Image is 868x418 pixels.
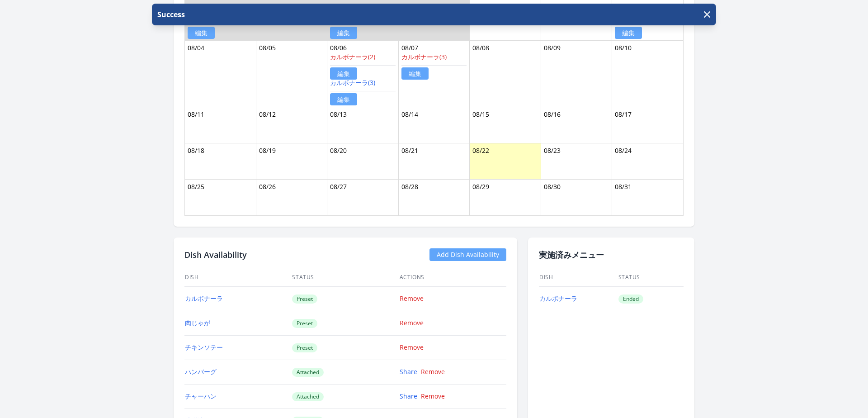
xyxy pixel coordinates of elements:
[470,179,541,215] td: 08/29
[541,40,612,107] td: 08/09
[292,294,317,304] span: Preset
[539,248,684,261] h2: 実施済みメニュー
[292,368,324,377] span: Attached
[256,179,327,215] td: 08/26
[327,107,399,143] td: 08/13
[618,268,684,287] th: Status
[185,40,256,107] td: 08/04
[612,107,684,143] td: 08/17
[539,294,577,303] a: カルボナーラ
[398,107,470,143] td: 08/14
[421,367,445,376] a: Remove
[400,392,417,400] a: Share
[185,143,256,179] td: 08/18
[184,248,247,261] h2: Dish Availability
[400,294,424,303] a: Remove
[541,107,612,143] td: 08/16
[470,40,541,107] td: 08/08
[612,40,684,107] td: 08/10
[330,52,375,61] a: カルボナーラ(2)
[327,40,399,107] td: 08/06
[470,107,541,143] td: 08/15
[185,367,217,376] a: ハンバーグ
[612,179,684,215] td: 08/31
[256,40,327,107] td: 08/05
[292,343,317,352] span: Preset
[185,392,217,400] a: チャーハン
[398,179,470,215] td: 08/28
[541,143,612,179] td: 08/23
[539,268,618,287] th: Dish
[185,318,210,327] a: 肉じゃが
[327,179,399,215] td: 08/27
[256,143,327,179] td: 08/19
[185,179,256,215] td: 08/25
[156,9,185,20] p: Success
[400,367,417,376] a: Share
[612,143,684,179] td: 08/24
[398,40,470,107] td: 08/07
[256,107,327,143] td: 08/12
[185,343,223,351] a: チキンソテー
[330,67,357,80] a: 編集
[292,268,399,287] th: Status
[185,107,256,143] td: 08/11
[401,67,429,80] a: 編集
[400,318,424,327] a: Remove
[398,143,470,179] td: 08/21
[618,294,643,304] span: Ended
[330,78,375,87] a: カルボナーラ(3)
[421,392,445,400] a: Remove
[185,294,223,303] a: カルボナーラ
[400,343,424,351] a: Remove
[399,268,506,287] th: Actions
[292,319,317,328] span: Preset
[327,143,399,179] td: 08/20
[184,268,292,287] th: Dish
[330,93,357,105] a: 編集
[292,392,324,401] span: Attached
[401,52,447,61] a: カルボナーラ(3)
[429,248,506,261] a: Add Dish Availability
[541,179,612,215] td: 08/30
[470,143,541,179] td: 08/22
